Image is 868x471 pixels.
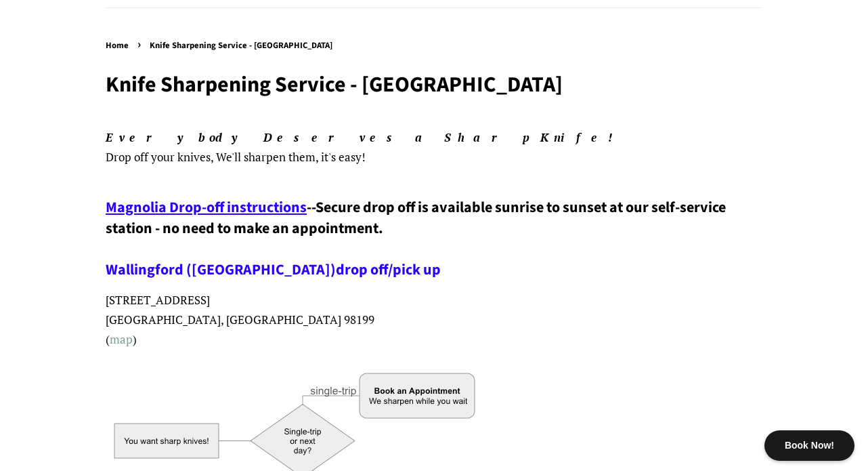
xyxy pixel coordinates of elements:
a: Wallingford ([GEOGRAPHIC_DATA]) [106,259,336,281]
a: map [110,331,133,347]
em: Everybody Deserves a Sharp Knife! [106,129,624,145]
p: , We'll sharpen them, it's easy! [106,128,762,167]
a: Magnolia Drop-off instructions [106,197,307,218]
div: Book Now! [764,430,854,461]
span: Drop off your knives [106,149,211,165]
h1: Knife Sharpening Service - [GEOGRAPHIC_DATA] [106,72,762,98]
span: › [137,36,144,53]
span: [STREET_ADDRESS] [GEOGRAPHIC_DATA], [GEOGRAPHIC_DATA] 98199 ( ) [106,292,374,347]
span: Knife Sharpening Service - [GEOGRAPHIC_DATA] [150,39,336,52]
span: -- [307,197,316,218]
a: drop off/pick up [336,259,441,281]
a: Home [106,39,132,52]
nav: breadcrumbs [106,39,762,54]
span: Secure drop off is available sunrise to sunset at our self-service station - no need to make an a... [106,197,726,281]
